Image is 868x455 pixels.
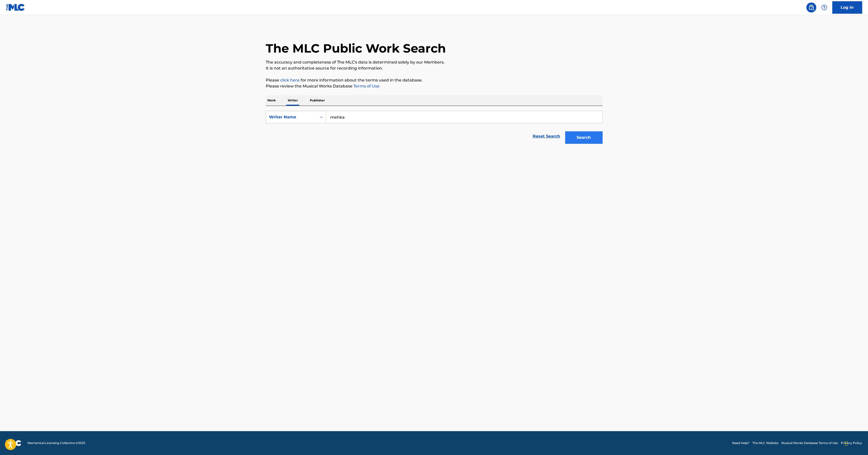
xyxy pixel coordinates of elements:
[843,431,868,455] iframe: Chat Widget
[819,2,829,12] div: Help
[752,441,778,445] a: The MLC Website
[6,440,21,446] img: logo
[266,95,277,106] p: Work
[808,4,814,10] img: search
[781,441,838,445] a: Musical Works Database Terms of Use
[821,4,827,10] img: help
[530,131,563,142] a: Reset Search
[266,41,446,56] h1: The MLC Public Work Search
[308,95,326,106] p: Publisher
[266,83,602,89] p: Please review the Musical Works Database
[280,78,300,82] a: click here
[266,111,602,146] form: Search Form
[266,59,602,65] p: The accuracy and completeness of The MLC's data is determined solely by our Members.
[6,4,25,11] img: MLC Logo
[27,441,85,445] span: Mechanical Licensing Collective © 2025
[286,95,299,106] p: Writer
[266,77,602,83] p: Please for more information about the terms used in the database.
[845,436,848,451] div: Arrastrar
[841,441,862,445] a: Privacy Policy
[806,2,816,12] a: Public Search
[843,431,868,455] div: Widget de chat
[832,1,862,14] a: Log In
[352,84,380,88] a: Terms of Use
[266,65,602,71] p: It is not an authoritative source for recording information.
[269,114,314,120] div: Writer Name
[732,441,749,445] a: Need Help?
[565,131,602,144] button: Search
